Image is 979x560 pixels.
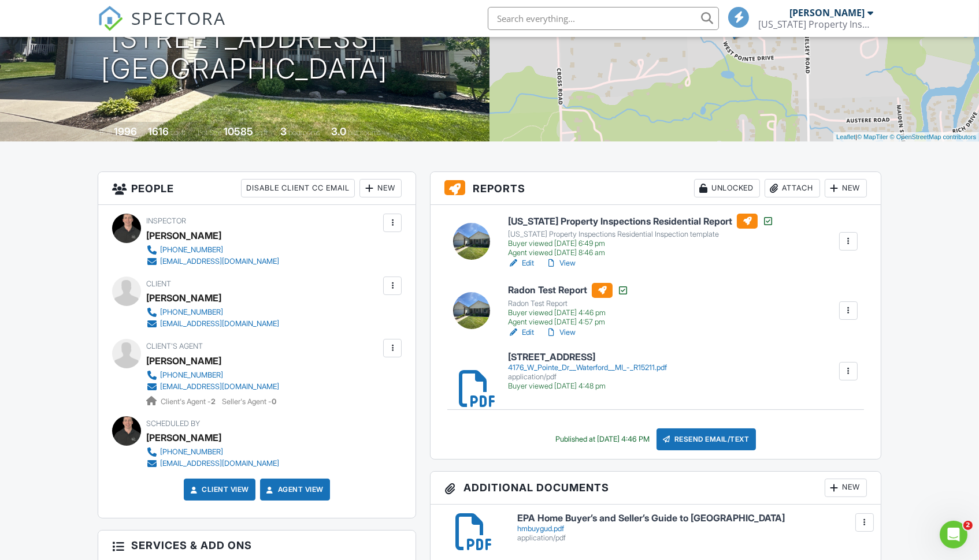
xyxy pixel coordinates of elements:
[222,397,276,406] span: Seller's Agent -
[160,447,223,457] div: [PHONE_NUMBER]
[160,382,279,391] div: [EMAIL_ADDRESS][DOMAIN_NAME]
[758,18,874,30] div: Michigan Property Inspections
[146,429,221,446] div: [PERSON_NAME]
[963,521,973,530] span: 2
[488,7,719,30] input: Search everything...
[102,23,388,84] h1: [STREET_ADDRESS] [GEOGRAPHIC_DATA]
[198,128,222,137] span: Lot Size
[508,382,667,391] div: Buyer viewed [DATE] 4:48 pm
[146,244,279,256] a: [PHONE_NUMBER]
[114,125,137,137] div: 1996
[160,319,279,328] div: [EMAIL_ADDRESS][DOMAIN_NAME]
[546,257,576,269] a: View
[508,308,629,318] div: Buyer viewed [DATE] 4:46 pm
[280,125,287,137] div: 3
[508,363,667,372] div: 4176_W_Pointe_Dr__Waterford__MI_-_R15211.pdf
[431,472,881,505] h3: Additional Documents
[508,214,774,229] h6: [US_STATE] Property Inspections Residential Report
[825,479,867,497] div: New
[224,125,253,137] div: 10585
[508,352,667,391] a: [STREET_ADDRESS] 4176_W_Pointe_Dr__Waterford__MI_-_R15211.pdf application/pdf Buyer viewed [DATE]...
[98,172,416,205] h3: People
[508,283,629,298] h6: Radon Test Report
[517,513,867,543] a: EPA Home Buyer’s and Seller’s Guide to [GEOGRAPHIC_DATA] hmbuygud.pdf application/pdf
[508,318,629,327] div: Agent viewed [DATE] 4:57 pm
[146,256,279,267] a: [EMAIL_ADDRESS][DOMAIN_NAME]
[160,371,223,380] div: [PHONE_NUMBER]
[146,369,279,381] a: [PHONE_NUMBER]
[694,179,760,197] div: Unlocked
[825,179,867,197] div: New
[98,6,123,31] img: The Best Home Inspection Software - Spectora
[508,327,534,338] a: Edit
[857,133,888,140] a: © MapTiler
[160,308,223,317] div: [PHONE_NUMBER]
[160,245,223,255] div: [PHONE_NUMBER]
[146,446,279,458] a: [PHONE_NUMBER]
[146,216,186,225] span: Inspector
[508,352,667,363] h6: [STREET_ADDRESS]
[131,6,226,30] span: SPECTORA
[146,318,279,330] a: [EMAIL_ADDRESS][DOMAIN_NAME]
[146,342,203,350] span: Client's Agent
[170,128,187,137] span: sq. ft.
[188,484,249,495] a: Client View
[765,179,820,197] div: Attach
[431,172,881,205] h3: Reports
[288,128,320,137] span: bedrooms
[546,327,576,338] a: View
[146,289,221,307] div: [PERSON_NAME]
[508,248,774,257] div: Agent viewed [DATE] 8:46 am
[98,16,226,40] a: SPECTORA
[836,133,855,140] a: Leaflet
[517,533,867,543] div: application/pdf
[272,397,276,406] strong: 0
[161,397,217,406] span: Client's Agent -
[211,397,216,406] strong: 2
[160,257,279,266] div: [EMAIL_ADDRESS][DOMAIN_NAME]
[833,132,979,142] div: |
[555,435,650,444] div: Published at [DATE] 4:46 PM
[148,125,169,137] div: 1616
[146,419,200,428] span: Scheduled By
[359,179,402,197] div: New
[146,227,221,244] div: [PERSON_NAME]
[790,7,865,18] div: [PERSON_NAME]
[890,133,976,140] a: © OpenStreetMap contributors
[508,372,667,382] div: application/pdf
[241,179,355,197] div: Disable Client CC Email
[264,484,324,495] a: Agent View
[255,128,269,137] span: sq.ft.
[508,257,534,269] a: Edit
[508,230,774,239] div: [US_STATE] Property Inspections Residential Inspection template
[348,128,381,137] span: bathrooms
[517,524,867,533] div: hmbuygud.pdf
[146,458,279,469] a: [EMAIL_ADDRESS][DOMAIN_NAME]
[146,352,221,369] a: [PERSON_NAME]
[146,307,279,318] a: [PHONE_NUMBER]
[508,239,774,248] div: Buyer viewed [DATE] 6:49 pm
[508,299,629,308] div: Radon Test Report
[331,125,346,137] div: 3.0
[99,128,112,137] span: Built
[508,214,774,257] a: [US_STATE] Property Inspections Residential Report [US_STATE] Property Inspections Residential In...
[160,459,279,468] div: [EMAIL_ADDRESS][DOMAIN_NAME]
[657,428,756,450] div: Resend Email/Text
[508,283,629,327] a: Radon Test Report Radon Test Report Buyer viewed [DATE] 4:46 pm Agent viewed [DATE] 4:57 pm
[517,513,867,524] h6: EPA Home Buyer’s and Seller’s Guide to [GEOGRAPHIC_DATA]
[146,381,279,393] a: [EMAIL_ADDRESS][DOMAIN_NAME]
[146,279,171,288] span: Client
[940,521,967,548] iframe: Intercom live chat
